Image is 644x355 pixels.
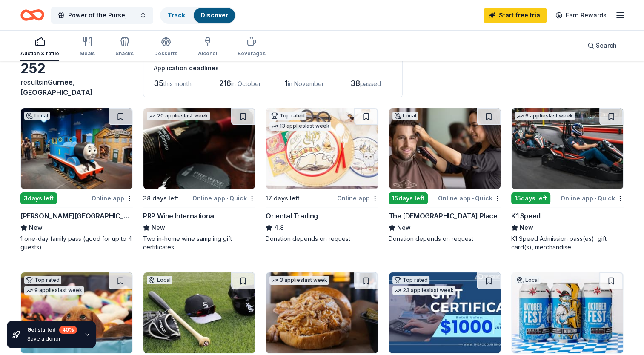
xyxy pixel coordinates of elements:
div: Top rated [24,276,61,284]
button: Search [581,37,624,54]
div: Local [392,112,418,120]
span: New [29,223,43,233]
a: Track [168,11,185,19]
span: New [397,223,411,233]
span: Power of the Purse, Women United [68,10,136,20]
div: Top rated [269,112,306,120]
a: Image for K1 Speed6 applieslast week15days leftOnline app•QuickK1 SpeedNewK1 Speed Admission pass... [511,108,624,252]
span: in November [288,80,324,87]
div: 23 applies last week [392,286,455,295]
div: Donation depends on request [266,235,378,243]
div: 3 applies last week [269,276,329,285]
span: 35 [154,79,163,88]
a: Earn Rewards [550,8,612,23]
div: Local [147,276,172,284]
div: Local [24,112,50,120]
div: K1 Speed [511,211,541,221]
a: Start free trial [484,8,547,23]
div: Auction & raffle [20,50,59,57]
div: Two in-home wine sampling gift certificates [143,235,255,252]
img: Image for BarkBox [21,272,132,353]
div: 38 days left [143,193,178,203]
div: Save a donor [27,335,77,342]
span: passed [360,80,381,87]
img: Image for Mission BBQ [266,272,378,353]
div: 13 applies last week [269,122,331,131]
span: this month [163,80,192,87]
div: 20 applies last week [147,112,210,120]
div: Meals [80,50,95,57]
div: 252 [20,60,133,77]
span: Search [596,40,617,51]
img: Image for K1 Speed [512,108,623,189]
button: Alcohol [198,33,217,61]
span: New [152,223,165,233]
img: Image for Kohl Children's Museum [21,108,132,189]
div: Get started [27,326,77,334]
img: Image for Revolution Brewing [512,272,623,353]
div: Snacks [115,50,134,57]
div: 40 % [59,326,77,334]
a: Home [20,5,44,25]
button: Meals [80,33,95,61]
div: Online app Quick [561,193,624,203]
button: Desserts [154,33,177,61]
span: 1 [285,79,288,88]
button: Beverages [238,33,266,61]
div: Donation depends on request [389,235,501,243]
div: Online app [92,193,133,203]
div: Local [515,276,541,284]
a: Image for Oriental TradingTop rated13 applieslast week17 days leftOnline appOriental Trading4.8Do... [266,108,378,243]
img: Image for Chicago White Sox [143,272,255,353]
div: Beverages [238,50,266,57]
a: Image for The Gents PlaceLocal15days leftOnline app•QuickThe [DEMOGRAPHIC_DATA] PlaceNewDonation ... [389,108,501,243]
div: Online app Quick [192,193,255,203]
div: Top rated [392,276,429,284]
div: Alcohol [198,50,217,57]
span: in [20,78,93,97]
span: • [226,195,228,202]
div: 15 days left [389,192,428,204]
div: PRP Wine International [143,211,215,221]
div: Online app Quick [438,193,501,203]
div: 17 days left [266,193,300,203]
div: 1 one-day family pass (good for up to 4 guests) [20,235,133,252]
div: Application deadlines [154,63,392,73]
button: Power of the Purse, Women United [51,7,153,24]
button: Snacks [115,33,134,61]
div: 3 days left [20,192,57,204]
div: 6 applies last week [515,112,575,120]
span: Gurnee, [GEOGRAPHIC_DATA] [20,78,93,97]
span: New [520,223,533,233]
span: • [595,195,596,202]
span: 216 [219,79,231,88]
span: • [472,195,474,202]
div: The [DEMOGRAPHIC_DATA] Place [389,211,498,221]
a: Image for Kohl Children's MuseumLocal3days leftOnline app[PERSON_NAME][GEOGRAPHIC_DATA]New1 one-d... [20,108,133,252]
span: 38 [350,79,360,88]
div: Desserts [154,50,177,57]
img: Image for Oriental Trading [266,108,378,189]
img: Image for PRP Wine International [143,108,255,189]
button: TrackDiscover [160,7,236,24]
div: Oriental Trading [266,211,318,221]
div: K1 Speed Admission pass(es), gift card(s), merchandise [511,235,624,252]
img: Image for The Accounting Doctor [389,272,501,353]
span: 4.8 [274,223,284,233]
span: in October [231,80,261,87]
div: Online app [337,193,378,203]
div: 9 applies last week [24,286,84,295]
a: Image for PRP Wine International20 applieslast week38 days leftOnline app•QuickPRP Wine Internati... [143,108,255,252]
a: Discover [200,11,228,19]
div: 15 days left [511,192,550,204]
div: [PERSON_NAME][GEOGRAPHIC_DATA] [20,211,133,221]
button: Auction & raffle [20,33,59,61]
div: results [20,77,133,97]
img: Image for The Gents Place [389,108,501,189]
